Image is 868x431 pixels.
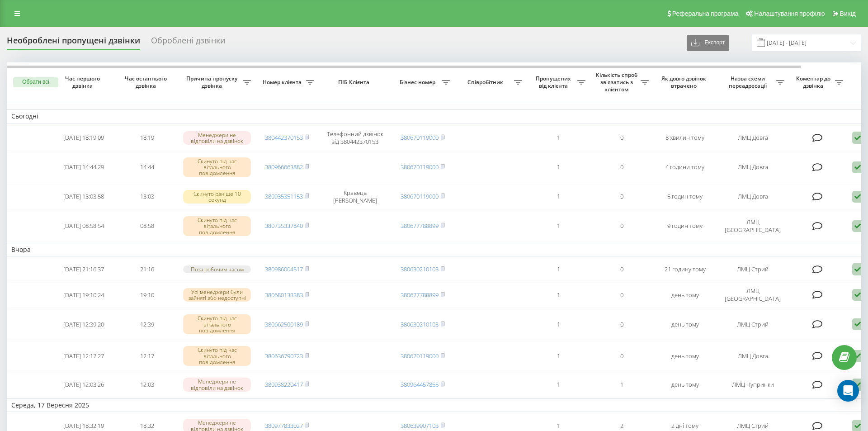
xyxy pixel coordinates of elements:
[672,10,739,17] span: Реферальна програма
[183,75,243,89] span: Причина пропуску дзвінка
[52,341,115,371] td: [DATE] 12:17:27
[183,314,251,334] div: Скинуто під час вітального повідомлення
[590,341,653,371] td: 0
[717,341,789,371] td: ЛМЦ Довга
[590,282,653,308] td: 0
[590,373,653,397] td: 1
[653,309,717,339] td: день тому
[717,184,789,209] td: ЛМЦ Довга
[183,216,251,236] div: Скинуто під час вітального повідомлення
[590,184,653,209] td: 0
[7,36,140,50] div: Необроблені пропущені дзвінки
[527,152,590,182] td: 1
[653,125,717,151] td: 8 хвилин тому
[527,125,590,151] td: 1
[754,10,825,17] span: Налаштування профілю
[396,79,442,86] span: Бізнес номер
[115,373,179,397] td: 12:03
[590,309,653,339] td: 0
[660,75,709,89] span: Як довго дзвінок втрачено
[401,352,439,360] a: 380670119000
[326,79,383,86] span: ПІБ Клієнта
[717,309,789,339] td: ЛМЦ Стрий
[527,282,590,308] td: 1
[653,211,717,241] td: 9 годин тому
[265,422,303,430] a: 380977833027
[401,380,439,388] a: 380964457855
[401,265,439,273] a: 380630210103
[115,309,179,339] td: 12:39
[13,77,58,87] button: Обрати всі
[52,125,115,151] td: [DATE] 18:19:09
[52,258,115,280] td: [DATE] 21:16:37
[115,258,179,280] td: 21:16
[717,152,789,182] td: ЛМЦ Довга
[717,125,789,151] td: ЛМЦ Довга
[590,152,653,182] td: 0
[401,222,439,230] a: 380677788899
[840,10,856,17] span: Вихід
[653,184,717,209] td: 5 годин тому
[52,373,115,397] td: [DATE] 12:03:26
[653,373,717,397] td: день тому
[265,222,303,230] a: 380735337840
[401,133,439,142] a: 380670119000
[717,373,789,397] td: ЛМЦ Чупринки
[52,211,115,241] td: [DATE] 08:58:54
[401,320,439,328] a: 380630210103
[721,75,776,89] span: Назва схеми переадресації
[401,422,439,430] a: 380639907103
[52,309,115,339] td: [DATE] 12:39:20
[527,373,590,397] td: 1
[531,75,577,89] span: Пропущених від клієнта
[401,192,439,200] a: 380670119000
[115,341,179,371] td: 12:17
[527,341,590,371] td: 1
[653,258,717,280] td: 21 годину тому
[590,258,653,280] td: 0
[115,152,179,182] td: 14:44
[265,291,303,299] a: 380680133383
[717,258,789,280] td: ЛМЦ Стрий
[687,35,729,51] button: Експорт
[115,211,179,241] td: 08:58
[59,75,108,89] span: Час першого дзвінка
[183,131,251,145] div: Менеджери не відповіли на дзвінок
[115,184,179,209] td: 13:03
[123,75,171,89] span: Час останнього дзвінка
[653,282,717,308] td: день тому
[319,125,391,151] td: Телефонний дзвінок від 380442370153
[401,291,439,299] a: 380677788899
[115,125,179,151] td: 18:19
[527,309,590,339] td: 1
[401,163,439,171] a: 380670119000
[183,190,251,204] div: Скинуто раніше 10 секунд
[717,282,789,308] td: ЛМЦ [GEOGRAPHIC_DATA]
[594,71,641,93] span: Кількість спроб зв'язатись з клієнтом
[265,380,303,388] a: 380938220417
[151,36,225,50] div: Оброблені дзвінки
[653,341,717,371] td: день тому
[115,282,179,308] td: 19:10
[183,346,251,366] div: Скинуто під час вітального повідомлення
[265,320,303,328] a: 380662500189
[717,211,789,241] td: ЛМЦ [GEOGRAPHIC_DATA]
[52,152,115,182] td: [DATE] 14:44:29
[265,163,303,171] a: 380966663882
[52,184,115,209] td: [DATE] 13:03:58
[183,378,251,391] div: Менеджери не відповіли на дзвінок
[265,352,303,360] a: 380636790723
[319,184,391,209] td: Кравець [PERSON_NAME]
[527,258,590,280] td: 1
[837,380,859,402] div: Open Intercom Messenger
[527,184,590,209] td: 1
[265,133,303,142] a: 380442370153
[265,192,303,200] a: 380935351153
[459,79,514,86] span: Співробітник
[260,79,306,86] span: Номер клієнта
[183,265,251,273] div: Поза робочим часом
[793,75,835,89] span: Коментар до дзвінка
[590,211,653,241] td: 0
[653,152,717,182] td: 4 години тому
[265,265,303,273] a: 380986004517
